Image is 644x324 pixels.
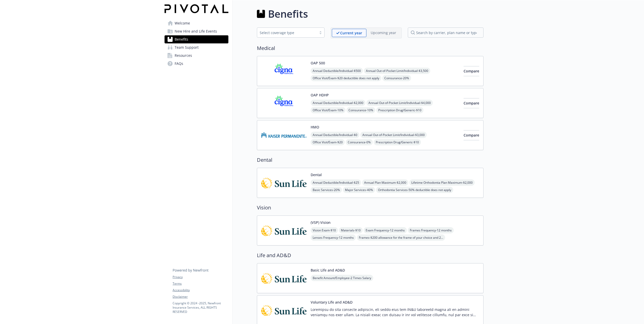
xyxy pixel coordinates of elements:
[360,132,427,138] span: Annual Out-of-Pocket Limit/Individual - $3,000
[311,227,338,233] span: Vision Exam - $10
[173,294,228,299] a: Disclaimer
[261,172,307,194] img: Sun Life Assurance Company of CA (US) carrier logo
[173,275,228,279] a: Privacy
[311,124,319,130] button: HMO
[311,220,331,225] button: (VSP) Vision
[340,30,362,36] p: Current year
[261,92,307,114] img: CIGNA carrier logo
[364,68,430,74] span: Annual Out-of-Pocket Limit/Individual - $3,500
[464,66,479,76] button: Compare
[311,92,329,98] button: OAP HDHP
[261,60,307,82] img: CIGNA carrier logo
[173,288,228,292] a: Accessibility
[175,51,192,60] span: Resources
[261,267,307,289] img: Sun Life Assurance Company of CA (US) carrier logo
[311,300,353,305] button: Voluntary Life and AD&D
[464,130,479,140] button: Compare
[311,100,365,106] span: Annual Deductible/Individual - $2,000
[165,60,228,68] a: FAQs
[165,27,228,35] a: New Hire and Life Events
[311,179,361,186] span: Annual Deductible/Individual - $25
[366,29,400,37] span: Upcoming year
[261,124,307,146] img: Kaiser Permanente Insurance Company carrier logo
[364,227,407,233] span: Exam Frequency - 12 months
[362,179,408,186] span: Annual Plan Maximum - $2,000
[311,132,359,138] span: Annual Deductible/Individual - $0
[261,220,307,241] img: Sun Life Assurance Company of CA (US) carrier logo
[165,51,228,60] a: Resources
[339,227,363,233] span: Materials - $10
[311,267,345,273] button: Basic Life and AD&D
[311,75,381,81] span: Office Visit/Exam - $20 deductible does not apply
[464,98,479,108] button: Compare
[165,43,228,51] a: Team Support
[173,301,228,314] p: Copyright © 2024 - 2025 , Newfront Insurance Services, ALL RIGHTS RESERVED
[165,35,228,43] a: Benefits
[382,75,411,81] span: Coinsurance - 20%
[257,156,484,164] h2: Dental
[311,60,325,66] button: OAP 500
[257,44,484,52] h2: Medical
[311,172,322,177] button: Dental
[376,187,453,193] span: Orthodontia Services - 50% deductible does not apply
[175,60,183,68] span: FAQs
[371,30,396,35] p: Upcoming year
[376,107,423,113] span: Prescription Drug/Generic - $10
[257,252,484,259] h2: Life and AD&D
[464,101,479,105] span: Compare
[366,100,433,106] span: Annual Out-of-Pocket Limit/Individual - $4,000
[311,307,479,317] p: Loremipsu do sita consecte adipiscin, eli seddo eius tem IN&U laboreetd magna ali en admini venia...
[464,69,479,73] span: Compare
[311,187,342,193] span: Basic Services - 20%
[257,204,484,211] h2: Vision
[268,6,308,21] h1: Benefits
[311,107,345,113] span: Office Visit/Exam - 10%
[357,234,445,241] span: Frames - $200 allowance for the frame of your choice and 20% off the amount over your allowance; ...
[464,133,479,138] span: Compare
[260,30,314,35] div: Select coverage type
[311,275,373,281] span: Benefit Amount/Employee - 2 Times Salary
[175,27,217,35] span: New Hire and Life Events
[346,139,373,145] span: Coinsurance - 0%
[175,19,190,27] span: Welcome
[311,234,356,241] span: Lenses Frequency - 12 months
[173,281,228,286] a: Terms
[374,139,421,145] span: Prescription Drug/Generic - $10
[261,300,307,321] img: Sun Life Assurance Company of CA (US) carrier logo
[409,179,475,186] span: Lifetime Orthodontia Plan Maximum - $2,000
[311,68,363,74] span: Annual Deductible/Individual - $500
[175,35,188,43] span: Benefits
[408,227,454,233] span: Frames Frequency - 12 months
[311,139,345,145] span: Office Visit/Exam - $20
[175,43,199,51] span: Team Support
[165,19,228,27] a: Welcome
[343,187,375,193] span: Major Services - 40%
[346,107,375,113] span: Coinsurance - 10%
[408,28,484,38] input: search by carrier, plan name or type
